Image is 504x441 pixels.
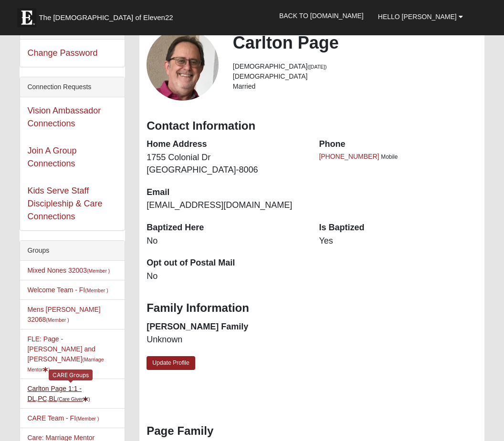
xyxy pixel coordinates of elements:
[27,48,97,58] a: Change Password
[27,306,100,323] a: Mens [PERSON_NAME] 32068(Member )
[371,5,470,29] a: Hello [PERSON_NAME]
[381,154,398,160] span: Mobile
[147,152,304,176] dd: 1755 Colonial Dr [GEOGRAPHIC_DATA]-8006
[27,186,102,221] a: Kids Serve Staff Discipleship & Care Connections
[27,414,99,422] a: CARE Team - FI(Member )
[307,64,326,70] small: ([DATE])
[27,385,90,402] a: Carlton Page 1:1 - DL,PC,BL(Care Giver)
[87,268,110,274] small: (Member )
[27,267,110,274] a: Mixed Nones 32003(Member )
[319,222,477,234] dt: Is Baptized
[147,222,304,234] dt: Baptized Here
[76,416,99,421] small: (Member )
[147,270,304,283] dd: No
[147,257,304,269] dt: Opt out of Postal Mail
[233,82,477,92] li: Married
[27,146,76,168] a: Join A Group Connections
[233,72,477,82] li: [DEMOGRAPHIC_DATA]
[147,29,219,101] a: View Fullsize Photo
[57,396,90,402] small: (Care Giver )
[319,153,379,160] a: [PHONE_NUMBER]
[147,138,304,151] dt: Home Address
[147,424,477,438] h3: Page Family
[20,241,125,261] div: Groups
[147,199,304,212] dd: [EMAIL_ADDRESS][DOMAIN_NAME]
[378,13,457,21] span: Hello [PERSON_NAME]
[233,32,477,53] h2: Carlton Page
[49,369,93,380] div: CARE Groups
[319,138,477,151] dt: Phone
[147,301,477,315] h3: Family Information
[85,287,108,293] small: (Member )
[27,106,101,128] a: Vision Ambassador Connections
[272,4,371,28] a: Back to [DOMAIN_NAME]
[27,335,104,373] a: FLE: Page - [PERSON_NAME] and [PERSON_NAME](Marriage Mentor)
[147,334,304,346] dd: Unknown
[20,77,125,97] div: Connection Requests
[27,286,108,294] a: Welcome Team - FI(Member )
[319,235,477,247] dd: Yes
[147,235,304,247] dd: No
[147,186,304,199] dt: Email
[147,356,195,370] a: Update Profile
[46,317,69,323] small: (Member )
[39,13,173,22] span: The [DEMOGRAPHIC_DATA] of Eleven22
[147,321,304,333] dt: [PERSON_NAME] Family
[12,3,203,27] a: The [DEMOGRAPHIC_DATA] of Eleven22
[17,8,36,27] img: Eleven22 logo
[147,119,477,133] h3: Contact Information
[233,62,477,72] li: [DEMOGRAPHIC_DATA]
